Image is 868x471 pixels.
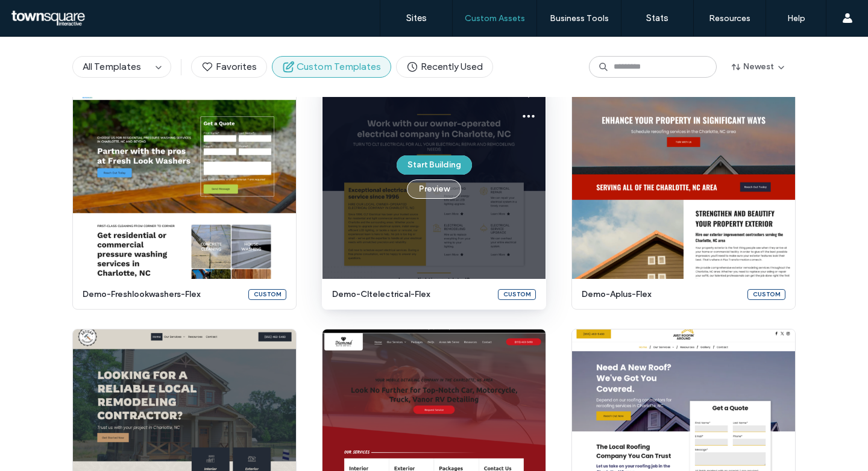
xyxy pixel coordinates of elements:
label: Business Tools [550,13,609,23]
span: demo-freshlookwashers-flex [83,289,241,301]
button: All Templates [73,57,151,77]
button: Start Building [397,155,472,175]
span: Custom Templates [282,60,381,73]
label: Sites [406,13,427,23]
div: Custom [248,289,286,300]
span: demo-aplus-flex [582,289,740,301]
span: Recently Used [406,60,483,73]
button: Custom Templates [272,56,391,78]
div: Custom [747,289,785,300]
label: Custom Assets [465,13,525,23]
button: Favorites [191,56,267,78]
span: Help [28,8,52,19]
div: Custom [498,289,536,300]
label: Stats [646,13,668,23]
button: Recently Used [396,56,493,78]
button: Preview [407,179,461,199]
button: Newest [722,57,796,76]
span: demo-cltelectrical-flex [332,289,491,301]
span: Favorites [201,60,257,73]
label: Resources [709,13,750,23]
span: All Templates [83,61,141,72]
label: Help [787,13,805,23]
